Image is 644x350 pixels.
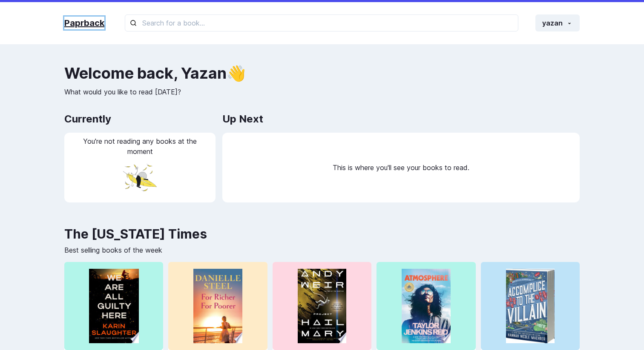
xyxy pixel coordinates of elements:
[119,157,161,199] img: floater.png
[222,133,580,203] div: This is where you'll see your books to read.
[535,14,580,31] button: yazan
[64,87,580,97] p: What would you like to read [DATE]?
[64,226,580,242] h2: The [US_STATE] Times
[64,17,104,29] a: Paprback
[64,65,580,82] h2: Welcome back , Yazan 👋
[125,14,518,31] input: Search for a book...
[64,111,216,128] h2: Currently
[73,136,207,157] p: You're not reading any books at the moment
[64,245,580,255] p: Best selling books of the week
[222,111,263,128] h2: Up Next
[298,269,346,343] img: Woman paying for a purchase
[89,269,139,343] img: Woman paying for a purchase
[402,269,451,343] img: Woman paying for a purchase
[193,269,242,343] img: Woman paying for a purchase
[506,269,555,343] img: Woman paying for a purchase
